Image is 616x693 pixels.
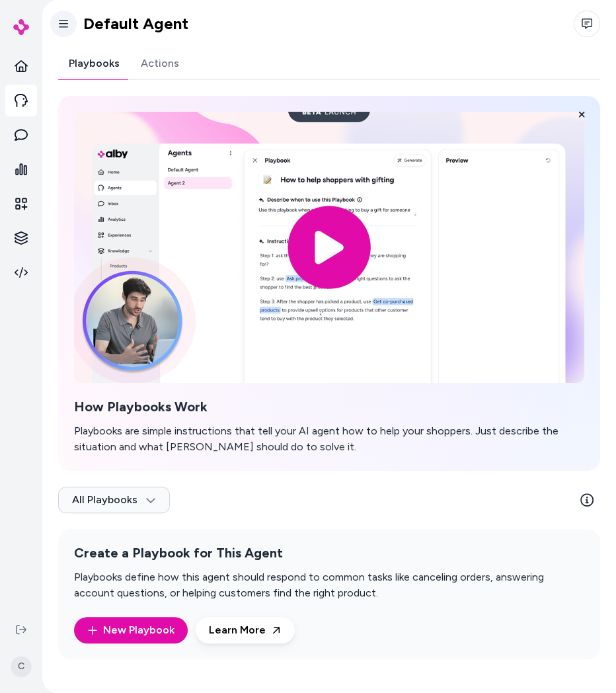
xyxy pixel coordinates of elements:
h2: How Playbooks Work [74,399,582,415]
a: New Playbook [87,622,174,638]
button: New Playbook [74,617,188,643]
p: Playbooks define how this agent should respond to common tasks like canceling orders, answering a... [74,569,582,601]
span: All Playbooks [72,493,156,507]
h1: Default Agent [83,13,188,34]
a: Learn More [196,617,295,643]
h2: Create a Playbook for This Agent [74,545,582,561]
p: Playbooks are simple instructions that tell your AI agent how to help your shoppers. Just describ... [74,423,582,455]
button: C [8,645,34,688]
img: alby Logo [13,19,29,35]
span: C [11,656,32,677]
a: Playbooks [58,48,130,79]
a: Actions [130,48,190,79]
button: All Playbooks [58,487,170,513]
